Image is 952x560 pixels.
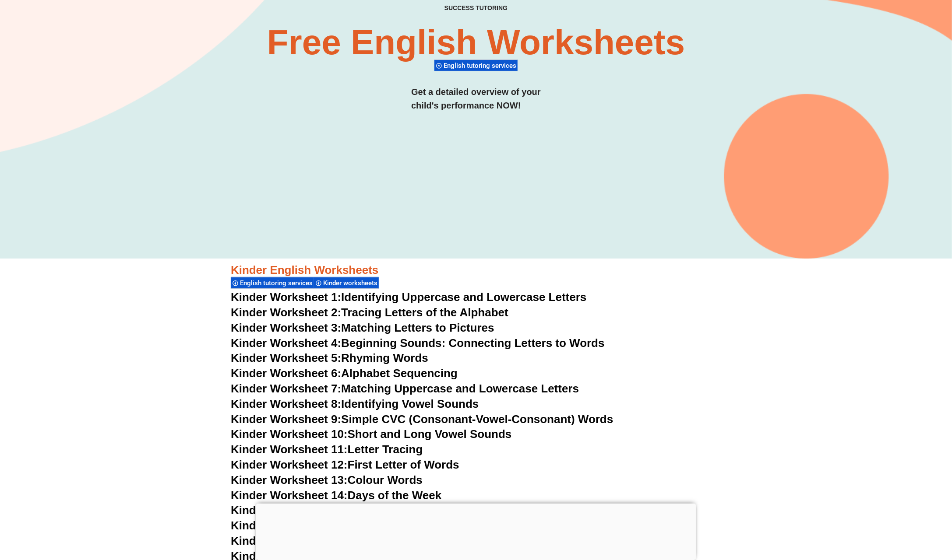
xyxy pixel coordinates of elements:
[231,351,428,364] a: Kinder Worksheet 5:Rhyming Words
[231,397,479,410] a: Kinder Worksheet 8:Identifying Vowel Sounds
[231,489,348,502] span: Kinder Worksheet 14:
[231,473,348,486] span: Kinder Worksheet 13:
[231,458,459,471] a: Kinder Worksheet 12:First Letter of Words
[444,62,519,70] span: English tutoring services
[231,290,587,304] a: Kinder Worksheet 1:Identifying Uppercase and Lowercase Letters
[231,473,423,486] a: Kinder Worksheet 13:Colour Words
[231,277,314,289] div: English tutoring services
[231,504,348,517] span: Kinder Worksheet 15:
[908,518,952,560] iframe: Chat Widget
[231,504,565,517] a: Kinder Worksheet 15:Simple Word Families (e.g., cat, bat, hat)
[231,443,348,456] span: Kinder Worksheet 11:
[372,4,580,12] h4: SUCCESS TUTORING​
[231,306,508,319] a: Kinder Worksheet 2:Tracing Letters of the Alphabet
[434,59,518,71] div: English tutoring services
[231,263,721,278] h3: Kinder English Worksheets
[231,427,348,441] span: Kinder Worksheet 10:
[231,290,341,304] span: Kinder Worksheet 1:
[231,336,341,350] span: Kinder Worksheet 4:
[245,25,707,60] h2: Free English Worksheets​
[240,279,315,287] span: English tutoring services
[231,427,512,441] a: Kinder Worksheet 10:Short and Long Vowel Sounds
[231,321,494,334] a: Kinder Worksheet 3:Matching Letters to Pictures
[231,534,348,547] span: Kinder Worksheet 17:
[231,519,498,532] a: Kinder Worksheet 16:Matching Pictures to Words
[323,279,380,287] span: Kinder worksheets
[231,397,341,410] span: Kinder Worksheet 8:
[411,85,541,112] h3: Get a detailed overview of your child's performance NOW!
[231,351,341,364] span: Kinder Worksheet 5:
[231,489,441,502] a: Kinder Worksheet 14:Days of the Week
[314,277,379,289] div: Kinder worksheets
[231,458,348,471] span: Kinder Worksheet 12:
[231,306,341,319] span: Kinder Worksheet 2:
[231,534,467,547] a: Kinder Worksheet 17:Tracing Simple Words
[231,443,423,456] a: Kinder Worksheet 11:Letter Tracing
[231,321,341,334] span: Kinder Worksheet 3:
[231,367,341,380] span: Kinder Worksheet 6:
[231,336,605,350] a: Kinder Worksheet 4:Beginning Sounds: Connecting Letters to Words
[231,413,341,426] span: Kinder Worksheet 9:
[231,519,348,532] span: Kinder Worksheet 16:
[231,413,613,426] a: Kinder Worksheet 9:Simple CVC (Consonant-Vowel-Consonant) Words
[231,382,341,395] span: Kinder Worksheet 7:
[256,504,696,558] iframe: Advertisement
[231,367,458,380] a: Kinder Worksheet 6:Alphabet Sequencing
[231,382,579,395] a: Kinder Worksheet 7:Matching Uppercase and Lowercase Letters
